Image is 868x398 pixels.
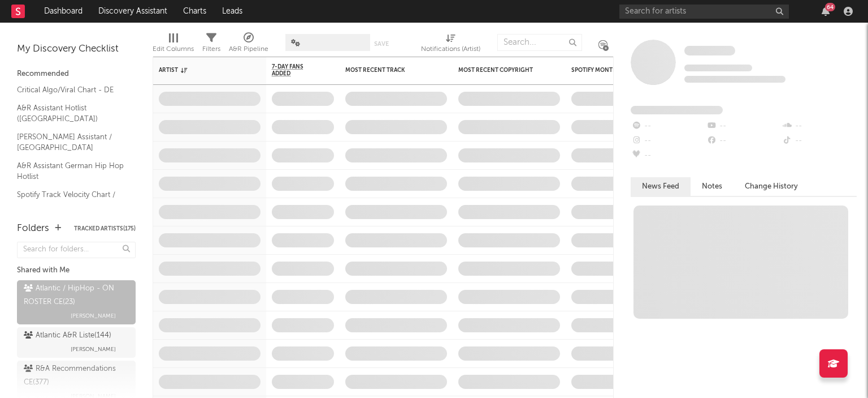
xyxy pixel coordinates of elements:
a: Some Artist [684,45,735,57]
input: Search for artists [619,5,789,19]
div: -- [631,148,706,163]
div: Most Recent Copyright [458,67,543,74]
div: Folders [17,222,49,236]
button: Save [374,41,389,47]
div: -- [631,119,706,134]
div: Most Recent Track [345,67,430,74]
button: Filter by Most Recent Copyright [549,65,560,76]
div: A&R Pipeline [229,28,268,61]
span: Some Artist [684,46,735,55]
input: Search for folders... [17,242,136,258]
a: Spotify Track Velocity Chart / DE [17,189,124,212]
button: News Feed [631,177,691,196]
div: -- [631,134,706,148]
input: Search... [497,34,582,51]
div: Filters [202,42,220,56]
div: Recommended [17,67,136,81]
div: Atlantic / HipHop - ON ROSTER CE ( 23 ) [24,282,126,309]
button: Notes [691,177,734,196]
div: A&R Pipeline [229,42,268,56]
span: Fans Added by Platform [631,106,723,114]
button: 64 [822,7,830,16]
div: Edit Columns [153,42,194,56]
div: -- [706,134,781,148]
div: Notifications (Artist) [421,42,480,56]
div: -- [782,134,857,148]
a: A&R Assistant German Hip Hop Hotlist [17,160,124,183]
button: Tracked Artists(175) [74,226,136,232]
span: 7-Day Fans Added [272,63,317,77]
button: Filter by 7-Day Fans Added [323,65,334,76]
div: R&A Recommendations CE ( 377 ) [24,362,126,390]
span: 0 fans last week [684,76,785,83]
div: Artist [159,67,244,74]
a: Atlantic A&R Liste(144)[PERSON_NAME] [17,327,136,358]
div: My Discovery Checklist [17,42,136,56]
div: 64 [825,3,835,11]
button: Filter by Artist [249,65,261,76]
div: -- [706,119,781,134]
div: Notifications (Artist) [421,28,480,61]
span: [PERSON_NAME] [71,309,116,323]
div: Edit Columns [153,28,194,61]
span: [PERSON_NAME] [71,343,116,356]
div: -- [782,119,857,134]
button: Change History [734,177,809,196]
a: [PERSON_NAME] Assistant / [GEOGRAPHIC_DATA] [17,131,124,154]
div: Spotify Monthly Listeners [571,67,656,74]
a: Atlantic / HipHop - ON ROSTER CE(23)[PERSON_NAME] [17,280,136,324]
div: Filters [202,28,220,61]
a: A&R Assistant Hotlist ([GEOGRAPHIC_DATA]) [17,102,124,125]
button: Filter by Most Recent Track [436,65,447,76]
div: Shared with Me [17,264,136,277]
div: Atlantic A&R Liste ( 144 ) [24,329,111,343]
a: Critical Algo/Viral Chart - DE [17,84,124,96]
span: Tracking Since: [DATE] [684,65,752,71]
